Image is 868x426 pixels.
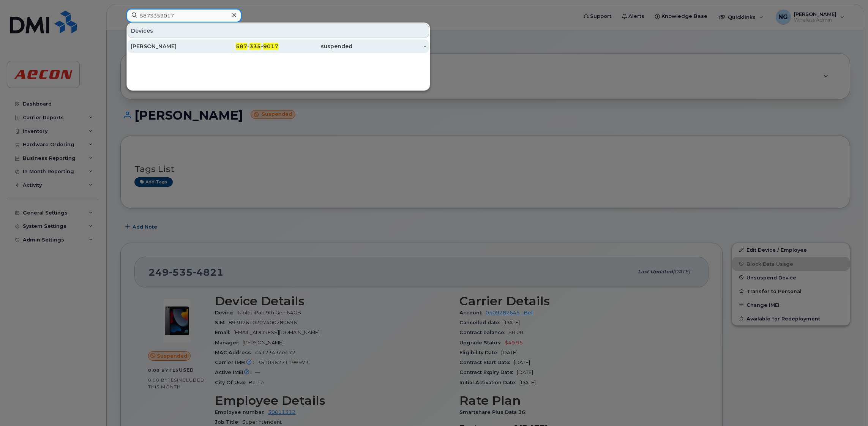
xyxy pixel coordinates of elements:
span: 335 [249,43,261,50]
div: - [352,43,426,50]
a: [PERSON_NAME]587-335-9017suspended- [128,39,429,53]
div: suspended [278,43,352,50]
div: - - [205,43,279,50]
div: Devices [128,24,429,38]
span: 587 [236,43,247,50]
span: 9017 [263,43,278,50]
div: [PERSON_NAME] [131,43,205,50]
